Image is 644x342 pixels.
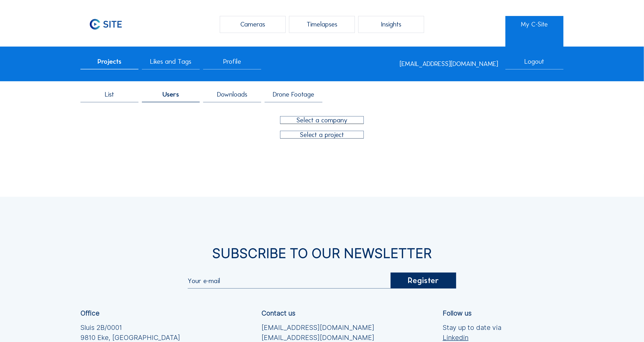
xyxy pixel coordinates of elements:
[150,58,192,65] span: Likes and Tags
[262,310,296,316] div: Contact us
[262,323,375,333] a: [EMAIL_ADDRESS][DOMAIN_NAME]
[391,273,456,289] div: Register
[188,277,391,284] input: Your e-mail
[358,16,424,33] div: Insights
[105,91,114,98] span: List
[80,310,99,316] div: Office
[400,61,498,67] div: [EMAIL_ADDRESS][DOMAIN_NAME]
[220,16,285,33] div: Cameras
[98,58,121,65] span: Projects
[80,16,131,33] img: C-SITE Logo
[289,16,355,33] div: Timelapses
[163,91,179,98] span: Users
[443,310,472,316] div: Follow us
[506,58,564,69] div: Logout
[80,16,138,33] a: C-SITE Logo
[80,247,564,260] div: Subscribe to our newsletter
[506,16,564,33] a: My C-Site
[217,91,247,98] span: Downloads
[223,58,241,65] span: Profile
[273,91,314,98] span: Drone Footage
